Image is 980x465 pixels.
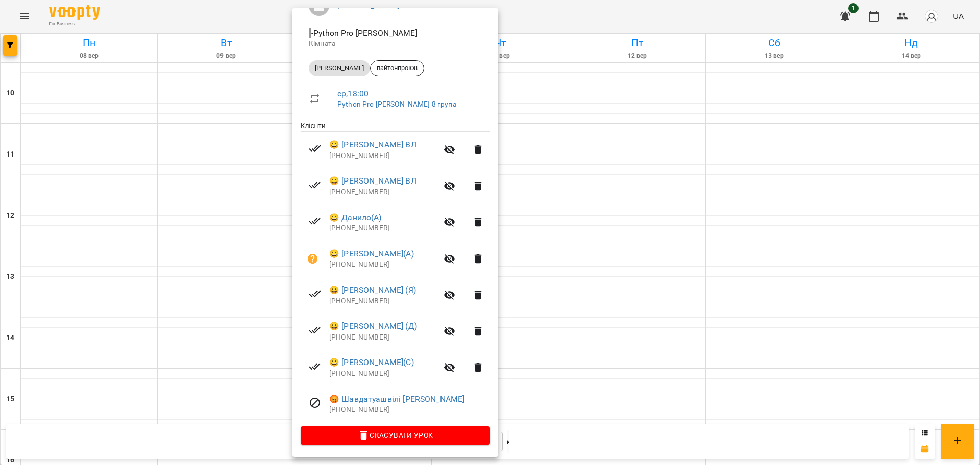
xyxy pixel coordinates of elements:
[329,175,416,187] a: 😀 [PERSON_NAME] ВЛ
[309,39,482,49] p: Кімната
[337,1,399,10] a: [PERSON_NAME]
[309,429,482,442] span: Скасувати Урок
[329,332,437,343] p: [PHONE_NUMBER]
[309,397,321,409] svg: Візит скасовано
[329,369,437,379] p: [PHONE_NUMBER]
[329,320,417,332] a: 😀 [PERSON_NAME] (Д)
[301,121,490,426] ul: Клієнти
[329,187,437,197] p: [PHONE_NUMBER]
[329,212,382,224] a: 😀 Данило(А)
[329,248,414,260] a: 😀 [PERSON_NAME](А)
[329,223,437,234] p: [PHONE_NUMBER]
[370,60,424,76] div: пайтонпроЮ8
[329,139,416,151] a: 😀 [PERSON_NAME] ВЛ
[309,28,420,38] span: - Python Pro [PERSON_NAME]
[329,405,490,415] p: [PHONE_NUMBER]
[301,426,490,445] button: Скасувати Урок
[309,142,321,154] svg: Візит сплачено
[329,296,437,306] p: [PHONE_NUMBER]
[371,64,424,73] span: пайтонпроЮ8
[337,100,456,108] a: Python Pro [PERSON_NAME] 8 група
[329,260,437,270] p: [PHONE_NUMBER]
[329,393,464,405] a: 😡 Шавдатуашвілі [PERSON_NAME]
[329,151,437,161] p: [PHONE_NUMBER]
[301,247,325,271] button: Візит ще не сплачено. Додати оплату?
[329,284,416,296] a: 😀 [PERSON_NAME] (Я)
[309,215,321,227] svg: Візит сплачено
[309,288,321,300] svg: Візит сплачено
[337,89,369,98] a: ср , 18:00
[309,324,321,337] svg: Візит сплачено
[309,179,321,191] svg: Візит сплачено
[309,64,370,73] span: [PERSON_NAME]
[329,356,414,369] a: 😀 [PERSON_NAME](С)
[309,360,321,373] svg: Візит сплачено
